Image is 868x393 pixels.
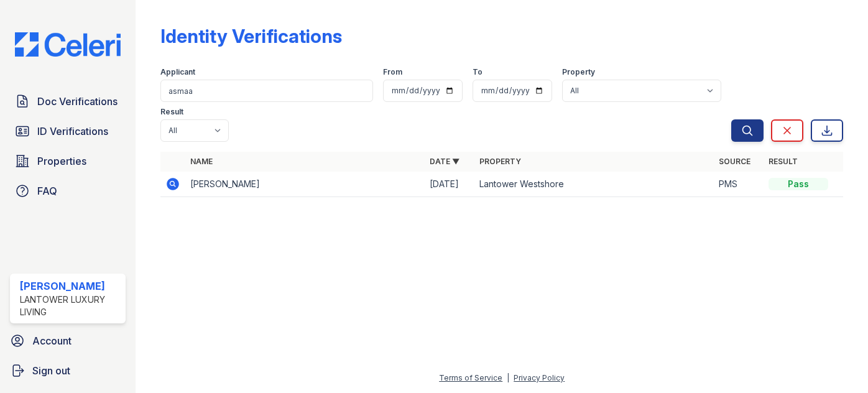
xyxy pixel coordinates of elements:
[425,172,474,197] td: [DATE]
[37,183,57,198] span: FAQ
[479,157,521,166] a: Property
[37,124,108,139] span: ID Verifications
[714,172,764,197] td: PMS
[5,32,131,56] img: CE_Logo_Blue-a8612792a0a2168367f1c8372b55b34899dd931a85d93a1a3d3e32e68fde9ad4.png
[10,149,126,173] a: Properties
[383,67,402,77] label: From
[562,67,595,77] label: Property
[10,119,126,144] a: ID Verifications
[32,333,72,348] span: Account
[439,373,502,382] a: Terms of Service
[37,154,86,169] span: Properties
[32,363,70,378] span: Sign out
[160,67,195,77] label: Applicant
[5,358,131,383] a: Sign out
[20,294,121,318] div: Lantower Luxury Living
[769,157,798,166] a: Result
[719,157,750,166] a: Source
[37,94,118,109] span: Doc Verifications
[473,67,482,77] label: To
[507,373,509,382] div: |
[474,172,714,197] td: Lantower Westshore
[160,25,342,47] div: Identity Verifications
[160,107,183,117] label: Result
[5,328,131,353] a: Account
[185,172,425,197] td: [PERSON_NAME]
[190,157,213,166] a: Name
[514,373,565,382] a: Privacy Policy
[20,279,121,294] div: [PERSON_NAME]
[10,89,126,114] a: Doc Verifications
[769,178,828,190] div: Pass
[10,178,126,203] a: FAQ
[160,80,373,102] input: Search by name or phone number
[430,157,459,166] a: Date ▼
